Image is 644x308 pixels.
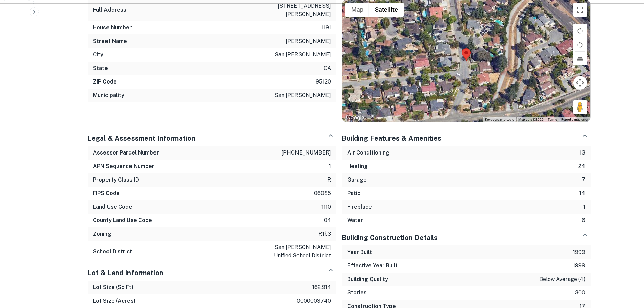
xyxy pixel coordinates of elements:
[573,52,587,65] button: Tilt map
[275,51,331,59] p: san [PERSON_NAME]
[329,162,331,170] p: 1
[93,24,132,32] h6: House Number
[610,254,644,286] iframe: Chat Widget
[342,233,438,243] h5: Building Construction Details
[93,37,127,45] h6: Street Name
[345,3,369,17] button: Show street map
[539,275,585,283] p: below average (4)
[582,216,585,224] p: 6
[88,268,163,278] h5: Lot & Land Information
[347,203,372,211] h6: Fireplace
[275,91,331,99] p: san [PERSON_NAME]
[579,189,585,197] p: 14
[573,248,585,256] p: 1999
[347,189,361,197] h6: Patio
[93,162,154,170] h6: APN Sequence Number
[518,118,544,121] span: Map data ©2025
[93,247,132,256] h6: School District
[324,216,331,224] p: 04
[580,149,585,157] p: 13
[342,133,442,143] h5: Building Features & Amenities
[485,117,514,122] button: Keyboard shortcuts
[347,176,367,184] h6: Garage
[93,64,108,72] h6: State
[316,78,331,86] p: 95120
[347,289,367,297] h6: Stories
[93,6,126,14] h6: Full Address
[93,216,152,224] h6: County Land Use Code
[93,176,139,184] h6: Property Class ID
[347,275,388,283] h6: Building Quality
[318,230,331,238] p: r1b3
[369,3,404,17] button: Show satellite imagery
[327,176,331,184] p: r
[347,262,398,270] h6: Effective Year Built
[93,297,135,305] h6: Lot Size (Acres)
[573,76,587,90] button: Map camera controls
[93,230,111,238] h6: Zoning
[344,113,366,122] img: Google
[573,100,587,114] button: Drag Pegman onto the map to open Street View
[321,203,331,211] p: 1110
[321,24,331,32] p: 1191
[297,297,331,305] p: 0000003740
[575,289,585,297] p: 300
[314,189,331,197] p: 06085
[93,91,124,99] h6: Municipality
[344,113,366,122] a: Open this area in Google Maps (opens a new window)
[573,24,587,38] button: Rotate map clockwise
[286,37,331,45] p: [PERSON_NAME]
[582,176,585,184] p: 7
[347,248,372,256] h6: Year Built
[93,149,159,157] h6: Assessor Parcel Number
[88,133,195,143] h5: Legal & Assessment Information
[312,283,331,291] p: 162,914
[270,2,331,18] p: [STREET_ADDRESS][PERSON_NAME]
[93,189,120,197] h6: FIPS Code
[347,149,389,157] h6: Air Conditioning
[93,283,133,291] h6: Lot Size (Sq Ft)
[561,118,588,121] a: Report a map error
[573,3,587,17] button: Toggle fullscreen view
[281,149,331,157] p: [PHONE_NUMBER]
[270,243,331,260] p: san [PERSON_NAME] unified school district
[573,262,585,270] p: 1999
[347,216,363,224] h6: Water
[578,162,585,170] p: 24
[93,78,117,86] h6: ZIP Code
[548,118,557,121] a: Terms (opens in new tab)
[347,162,368,170] h6: Heating
[93,51,103,59] h6: City
[93,203,132,211] h6: Land Use Code
[583,203,585,211] p: 1
[573,38,587,51] button: Rotate map counterclockwise
[324,64,331,72] p: ca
